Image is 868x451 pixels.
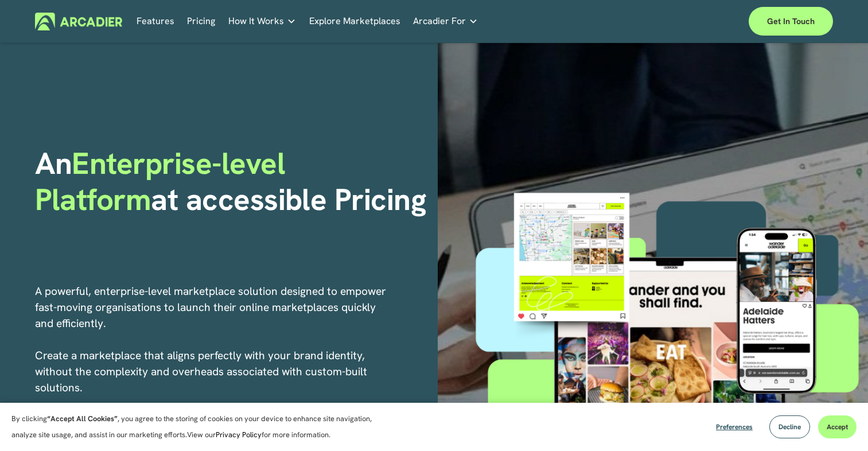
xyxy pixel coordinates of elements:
span: Preferences [716,422,753,431]
span: Accept [827,422,848,431]
span: Enterprise-level Platform [35,143,293,219]
span: How It Works [228,13,284,29]
a: folder dropdown [413,13,478,30]
a: Get in touch [749,7,833,36]
span: Decline [779,422,801,431]
button: Accept [818,415,857,438]
strong: “Accept All Cookies” [47,414,118,423]
img: Arcadier [35,13,123,30]
h1: An at accessible Pricing [35,146,430,217]
span: Arcadier For [413,13,466,29]
button: Decline [769,415,810,438]
button: Preferences [707,415,761,438]
p: By clicking , you agree to the storing of cookies on your device to enhance site navigation, anal... [11,411,384,443]
a: Privacy Policy [216,430,262,440]
a: folder dropdown [228,13,296,30]
a: Pricing [187,13,215,30]
a: Features [137,13,174,30]
a: Explore Marketplaces [309,13,400,30]
p: A powerful, enterprise-level marketplace solution designed to empower fast-moving organisations t... [35,283,396,428]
